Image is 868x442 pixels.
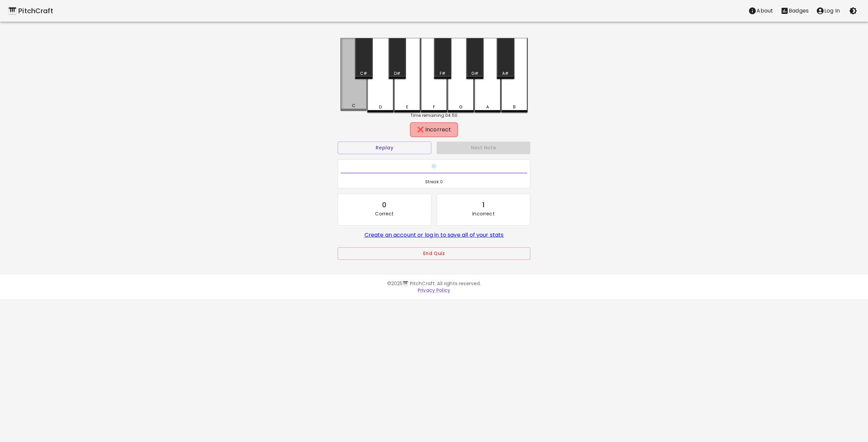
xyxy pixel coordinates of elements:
[338,142,431,154] button: Replay
[812,4,844,18] button: account of current user
[486,104,489,110] div: A
[406,104,408,110] div: E
[471,70,478,77] div: G#
[340,112,528,119] div: Time remaining: 04:50
[394,70,400,77] div: D#
[375,210,394,217] p: Correct
[482,199,485,210] div: 1
[364,231,504,239] a: Create an account or log in to save all of your stats
[8,5,53,16] a: 🎹 PitchCraft
[352,103,355,109] div: C
[459,104,462,110] div: G
[413,126,455,134] div: ❌ Incorrect
[824,7,840,15] p: Log In
[341,178,527,185] span: Streak: 0
[756,7,773,15] p: About
[338,247,530,260] button: End Quiz
[472,210,494,217] p: Incorrect
[433,104,435,110] div: F
[440,70,446,77] div: F#
[745,4,777,18] button: About
[379,104,382,110] div: D
[341,163,527,170] h6: ❄️
[513,104,516,110] div: B
[777,4,812,18] button: Stats
[418,287,450,294] a: Privacy Policy
[789,7,809,15] p: Badges
[502,70,509,77] div: A#
[360,70,367,77] div: C#
[382,199,387,210] div: 0
[239,280,629,287] p: © 2025 🎹 PitchCraft. All rights reserved.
